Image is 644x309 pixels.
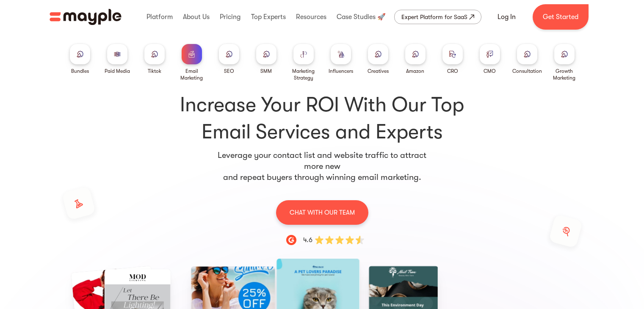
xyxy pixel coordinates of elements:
[50,9,122,25] img: Mayple logo
[447,68,458,74] div: CRO
[105,68,130,74] div: Paid Media
[71,68,89,74] div: Bundles
[181,3,212,30] div: About Us
[329,68,353,74] div: Influencers
[177,68,207,81] div: Email Marketing
[368,68,389,74] div: Creatives
[368,44,389,74] a: Creatives
[294,3,329,30] div: Resources
[177,44,207,81] a: Email Marketing
[224,68,234,74] div: SEO
[484,68,496,74] div: CMO
[394,10,481,24] a: Expert Platform for SaaS
[174,91,470,146] h1: Increase Your ROI With Our Top Email Services and Experts
[512,68,542,74] div: Consultation
[210,150,434,183] p: Leverage your contact list and website traffic to attract more new and repeat buyers through winn...
[480,44,500,74] a: CMO
[512,44,542,74] a: Consultation
[260,68,272,74] div: SMM
[288,68,319,81] div: Marketing Strategy
[70,44,90,74] a: Bundles
[329,44,353,74] a: Influencers
[288,44,319,81] a: Marketing Strategy
[144,44,165,74] a: Tiktok
[533,4,589,30] a: Get Started
[549,68,580,81] div: Growth Marketing
[148,68,161,74] div: Tiktok
[442,44,463,74] a: CRO
[401,12,467,22] div: Expert Platform for SaaS
[249,3,288,30] div: Top Experts
[303,235,312,245] div: 4.6
[549,44,580,81] a: Growth Marketing
[487,7,526,27] a: Log In
[405,44,426,74] a: Amazon
[256,44,276,74] a: SMM
[218,3,243,30] div: Pricing
[50,9,122,25] a: home
[290,207,355,218] p: CHAT WITH OUR TEAM
[219,44,239,74] a: SEO
[406,68,424,74] div: Amazon
[276,200,368,225] a: CHAT WITH OUR TEAM
[144,3,175,30] div: Platform
[105,44,130,74] a: Paid Media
